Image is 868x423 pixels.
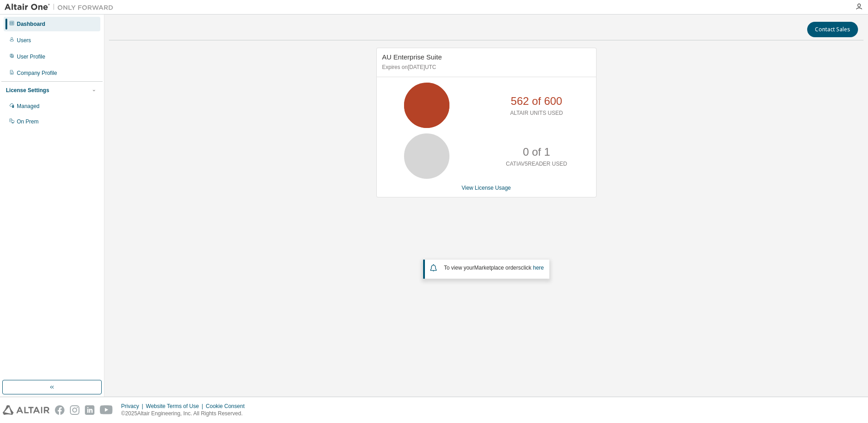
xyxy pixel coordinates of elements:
img: instagram.svg [70,405,79,415]
p: 562 of 600 [511,93,562,109]
a: here [533,265,544,271]
img: youtube.svg [100,405,113,415]
img: altair_logo.svg [3,405,49,415]
span: AU Enterprise Suite [382,53,442,61]
div: Dashboard [17,20,45,28]
img: Altair One [5,3,118,12]
img: linkedin.svg [85,405,94,415]
p: 0 of 1 [523,144,550,160]
div: On Prem [17,118,39,125]
img: facebook.svg [55,405,64,415]
a: View License Usage [462,185,511,191]
div: Privacy [121,403,146,410]
p: © 2025 Altair Engineering, Inc. All Rights Reserved. [121,410,250,418]
div: User Profile [17,53,45,60]
div: Website Terms of Use [146,403,206,410]
div: Cookie Consent [206,403,250,410]
div: Users [17,37,31,44]
em: Marketplace orders [474,265,521,271]
div: Company Profile [17,69,57,77]
div: Managed [17,103,39,110]
button: Contact Sales [807,22,858,37]
div: License Settings [6,87,49,94]
span: To view your click [444,265,544,271]
p: Expires on [DATE] UTC [382,64,588,71]
p: CATIAV5READER USED [506,160,567,168]
p: ALTAIR UNITS USED [510,109,563,117]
